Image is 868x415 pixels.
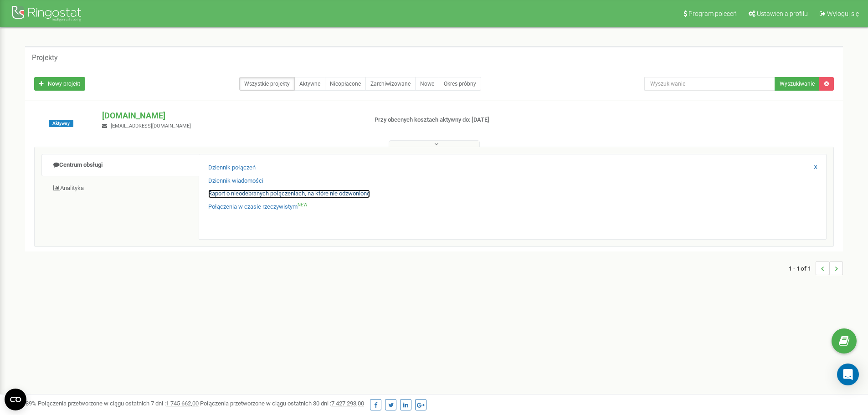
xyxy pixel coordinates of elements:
a: Zarchiwizowane [365,77,416,91]
span: Program poleceń [688,10,737,17]
span: Aktywny [49,120,73,127]
span: Połączenia przetworzone w ciągu ostatnich 7 dni : [38,400,199,407]
nav: ... [789,252,843,284]
p: Przy obecnych kosztach aktywny do: [DATE] [375,116,564,124]
span: Połączenia przetworzone w ciągu ostatnich 30 dni : [200,400,364,407]
sup: NEW [298,202,308,207]
span: [EMAIL_ADDRESS][DOMAIN_NAME] [111,123,191,129]
a: Centrum obsługi [41,154,199,176]
a: Wszystkie projekty [239,77,295,91]
a: Nieopłacone [325,77,366,91]
a: Połączenia w czasie rzeczywistymNEW [208,203,308,211]
a: Nowe [415,77,439,91]
input: Wyszukiwanie [644,77,775,91]
button: Wyszukiwanie [775,77,820,91]
button: Open CMP widget [5,389,26,410]
a: X [814,163,817,172]
a: Aktywne [294,77,325,91]
a: Dziennik połączeń [208,164,256,172]
span: Wyloguj się [827,10,859,17]
h5: Projekty [32,54,58,62]
span: Ustawienia profilu [757,10,808,17]
u: 1 745 662,00 [166,400,199,407]
span: 1 - 1 of 1 [789,261,816,275]
u: 7 427 293,00 [331,400,364,407]
a: Analityka [41,177,199,200]
a: Nowy projekt [34,77,85,91]
a: Dziennik wiadomości [208,177,263,185]
p: [DOMAIN_NAME] [102,110,360,122]
a: Okres próbny [439,77,481,91]
div: Open Intercom Messenger [837,364,859,385]
a: Raport o nieodebranych połączeniach, na które nie odzwoniono [208,190,370,198]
